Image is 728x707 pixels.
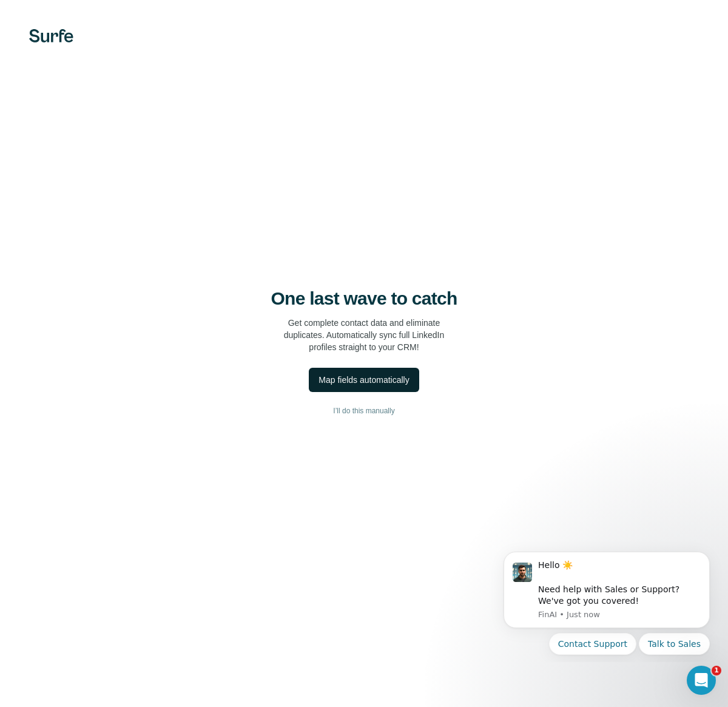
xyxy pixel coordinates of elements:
button: Map fields automatically [309,368,419,392]
div: Map fields automatically [318,374,409,386]
iframe: Intercom live chat [687,666,716,695]
span: 1 [712,666,721,675]
button: I’ll do this manually [24,402,704,420]
img: Surfe's logo [29,29,73,42]
h4: One last wave to catch [271,288,457,310]
iframe: Intercom notifications message [485,541,728,662]
span: I’ll do this manually [333,405,394,416]
p: Get complete contact data and eliminate duplicates. Automatically sync full LinkedIn profiles str... [284,317,445,353]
